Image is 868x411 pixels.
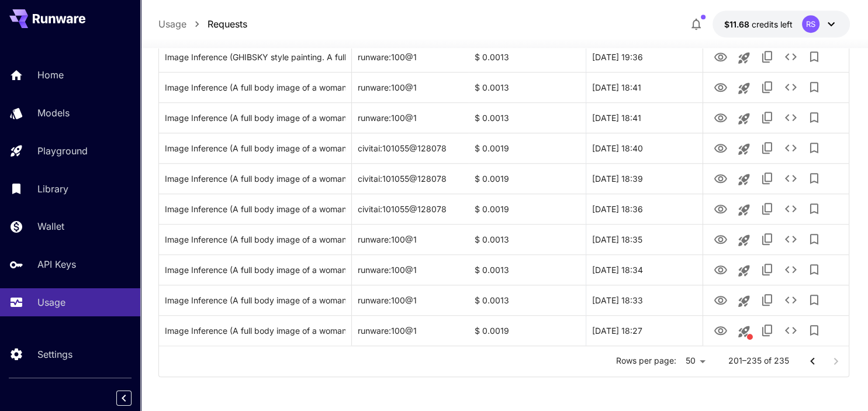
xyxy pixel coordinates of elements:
[469,163,586,194] div: $ 0.0019
[779,136,803,160] button: See details
[352,42,469,72] div: runware:100@1
[469,224,586,254] div: $ 0.0013
[779,45,803,68] button: See details
[208,17,247,31] a: Requests
[165,316,345,346] div: Click to copy prompt
[709,318,732,342] button: View Image
[756,75,779,99] button: Copy TaskUUID
[756,106,779,129] button: Copy TaskUUID
[728,355,789,367] p: 201–235 of 235
[469,194,586,224] div: $ 0.0019
[469,315,586,346] div: $ 0.0019
[586,224,703,254] div: 26 Aug, 2025 18:35
[803,136,826,160] button: Add to library
[469,254,586,285] div: $ 0.0013
[586,42,703,72] div: 26 Aug, 2025 19:36
[37,106,70,120] p: Models
[616,355,676,367] p: Rows per page:
[803,319,826,342] button: Add to library
[352,102,469,133] div: runware:100@1
[37,219,64,233] p: Wallet
[724,19,752,29] span: $11.68
[352,315,469,346] div: runware:100@1
[586,315,703,346] div: 26 Aug, 2025 18:27
[165,225,345,254] div: Click to copy prompt
[709,75,732,99] button: View Image
[586,133,703,163] div: 26 Aug, 2025 18:40
[586,72,703,102] div: 26 Aug, 2025 18:41
[165,72,345,102] div: Click to copy prompt
[709,44,732,68] button: View Image
[732,46,756,70] button: Launch in playground
[803,75,826,99] button: Add to library
[752,19,793,29] span: credits left
[165,42,345,72] div: Click to copy prompt
[709,288,732,312] button: View Image
[586,194,703,224] div: 26 Aug, 2025 18:36
[803,197,826,220] button: Add to library
[37,257,76,271] p: API Keys
[586,163,703,194] div: 26 Aug, 2025 18:39
[709,136,732,160] button: View Image
[469,285,586,315] div: $ 0.0013
[756,258,779,281] button: Copy TaskUUID
[803,45,826,68] button: Add to library
[756,288,779,312] button: Copy TaskUUID
[165,285,345,315] div: Click to copy prompt
[803,167,826,190] button: Add to library
[779,197,803,220] button: See details
[352,285,469,315] div: runware:100@1
[116,391,132,406] button: Collapse sidebar
[37,68,64,82] p: Home
[586,254,703,285] div: 26 Aug, 2025 18:34
[37,182,68,196] p: Library
[732,168,756,191] button: Launch in playground
[732,137,756,161] button: Launch in playground
[756,45,779,68] button: Copy TaskUUID
[352,254,469,285] div: runware:100@1
[779,288,803,312] button: See details
[165,164,345,194] div: Click to copy prompt
[586,102,703,133] div: 26 Aug, 2025 18:41
[165,133,345,163] div: Click to copy prompt
[732,107,756,130] button: Launch in playground
[756,136,779,160] button: Copy TaskUUID
[37,295,65,309] p: Usage
[709,227,732,251] button: View Image
[158,17,247,31] nav: breadcrumb
[779,319,803,342] button: See details
[756,319,779,342] button: Copy TaskUUID
[779,227,803,251] button: See details
[801,350,824,373] button: Go to previous page
[37,144,88,158] p: Playground
[469,102,586,133] div: $ 0.0013
[709,105,732,129] button: View Image
[709,166,732,190] button: View Image
[732,259,756,282] button: Launch in playground
[803,288,826,312] button: Add to library
[352,224,469,254] div: runware:100@1
[802,15,819,33] div: RS
[732,77,756,100] button: Launch in playground
[779,167,803,190] button: See details
[352,72,469,102] div: runware:100@1
[732,198,756,222] button: Launch in playground
[803,227,826,251] button: Add to library
[756,167,779,190] button: Copy TaskUUID
[165,255,345,285] div: Click to copy prompt
[709,196,732,220] button: View Image
[37,347,72,361] p: Settings
[165,103,345,133] div: Click to copy prompt
[709,257,732,281] button: View Image
[352,163,469,194] div: civitai:101055@128078
[125,388,140,409] div: Collapse sidebar
[165,194,345,224] div: Click to copy prompt
[779,106,803,129] button: See details
[681,353,710,369] div: 50
[803,258,826,281] button: Add to library
[724,18,793,30] div: $11.68487
[158,17,186,31] a: Usage
[469,42,586,72] div: $ 0.0013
